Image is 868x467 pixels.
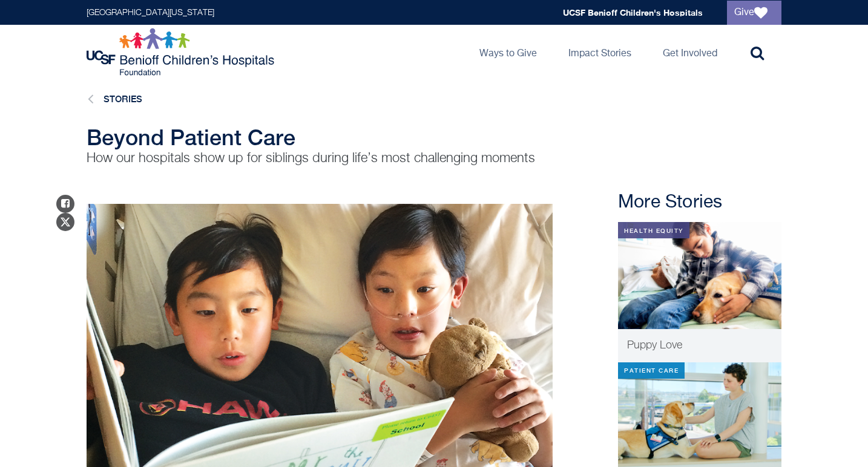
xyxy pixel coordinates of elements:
a: Health Equity Puppy Love [618,222,781,362]
p: How our hospitals show up for siblings during life’s most challenging moments [87,149,553,168]
img: Logo for UCSF Benioff Children's Hospitals Foundation [87,28,277,76]
span: Beyond Patient Care [87,125,295,150]
img: puppy-love-thumb.png [618,222,781,329]
div: Patient Care [618,362,685,379]
a: Impact Stories [559,25,641,79]
div: Health Equity [618,222,689,238]
a: [GEOGRAPHIC_DATA][US_STATE] [87,8,214,17]
h2: More Stories [618,192,781,214]
a: Stories [104,94,142,104]
a: Get Involved [653,25,727,79]
a: Ways to Give [470,25,547,79]
a: UCSF Benioff Children's Hospitals [563,7,703,18]
span: Puppy Love [627,340,682,351]
a: Give [727,1,781,25]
